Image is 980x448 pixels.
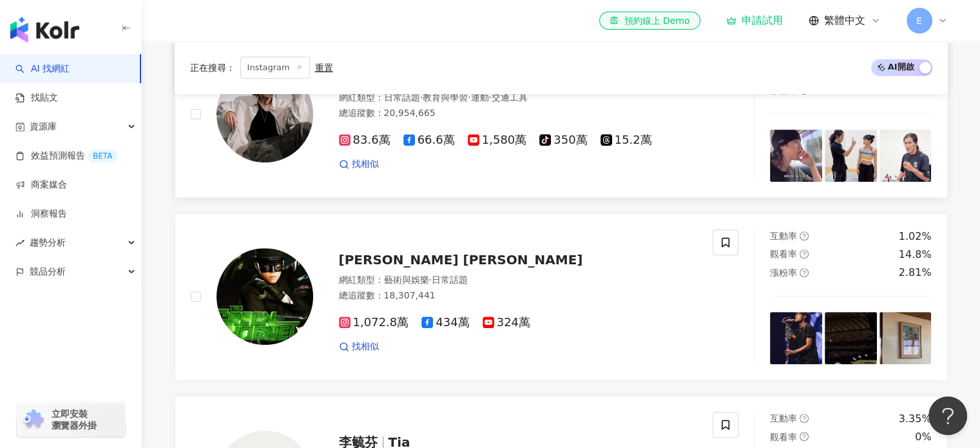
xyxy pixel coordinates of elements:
span: · [420,92,423,102]
span: 藝術與娛樂 [384,275,429,285]
iframe: Help Scout Beacon - Open [928,396,967,435]
span: [PERSON_NAME] [PERSON_NAME] [339,252,583,268]
img: post-image [879,130,932,182]
span: 324萬 [483,316,530,329]
span: 互動率 [770,231,797,241]
span: · [468,92,470,102]
span: 350萬 [539,133,587,147]
span: 繁體中文 [824,14,865,28]
span: E [916,14,922,28]
span: 交通工具 [492,92,528,102]
div: 總追蹤數 ： 18,307,441 [339,289,698,302]
span: question-circle [800,249,809,258]
span: 互動率 [770,413,797,424]
a: KOL Avatar[PERSON_NAME] [PERSON_NAME]網紅類型：藝術與娛樂·日常話題總追蹤數：18,307,4411,072.8萬434萬324萬找相似互動率question... [175,213,948,380]
span: 觀看率 [770,249,797,259]
span: Instagram [240,57,310,79]
a: 效益預測報告BETA [15,150,117,162]
div: 1.02% [899,229,932,244]
div: 重置 [315,63,333,73]
a: 申請試用 [726,14,783,27]
span: 66.6萬 [403,133,455,147]
img: post-image [879,312,932,364]
div: 網紅類型 ： [339,92,698,104]
span: 找相似 [352,340,379,353]
img: logo [10,17,79,43]
img: KOL Avatar [216,248,313,345]
span: 83.6萬 [339,133,390,147]
img: post-image [770,130,822,182]
a: chrome extension立即安裝 瀏覽器外掛 [17,402,125,437]
a: 找相似 [339,158,379,171]
a: searchAI 找網紅 [15,63,70,75]
span: question-circle [800,432,809,441]
a: 洞察報告 [15,208,67,220]
div: 0% [915,430,931,444]
div: 網紅類型 ： [339,274,698,287]
a: 找貼文 [15,92,58,104]
span: question-circle [800,231,809,240]
span: 1,580萬 [468,133,527,147]
img: post-image [825,130,877,182]
a: KOL Avatar吳奇軒Wu Hsuan奇軒Trickingtricking_wu網紅類型：日常話題·教育與學習·運動·交通工具總追蹤數：20,954,66583.6萬66.6萬1,580萬3... [175,31,948,198]
span: · [429,275,432,285]
span: 日常話題 [432,275,468,285]
div: 14.8% [899,248,932,262]
span: 趨勢分析 [30,228,66,257]
span: question-circle [800,414,809,423]
span: 運動 [470,92,488,102]
span: 日常話題 [384,92,420,102]
a: 找相似 [339,340,379,353]
span: 資源庫 [30,112,57,141]
div: 2.81% [899,266,932,280]
span: 觀看率 [770,432,797,442]
div: 3.35% [899,412,932,426]
span: 434萬 [421,316,469,329]
span: 漲粉率 [770,268,797,278]
a: 預約線上 Demo [599,12,700,30]
span: 漲粉率 [770,85,797,95]
span: · [488,92,491,102]
img: chrome extension [21,409,46,430]
span: 教育與學習 [423,92,468,102]
span: 找相似 [352,158,379,171]
img: KOL Avatar [216,66,313,162]
span: question-circle [800,268,809,277]
div: 預約線上 Demo [610,14,689,27]
span: 1,072.8萬 [339,316,409,329]
img: post-image [825,312,877,364]
img: post-image [770,312,822,364]
span: 15.2萬 [600,133,652,147]
span: 立即安裝 瀏覽器外掛 [52,408,97,431]
div: 總追蹤數 ： 20,954,665 [339,107,698,120]
span: rise [15,239,24,248]
span: 競品分析 [30,257,66,286]
a: 商案媒合 [15,179,67,191]
span: 正在搜尋 ： [190,63,235,73]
